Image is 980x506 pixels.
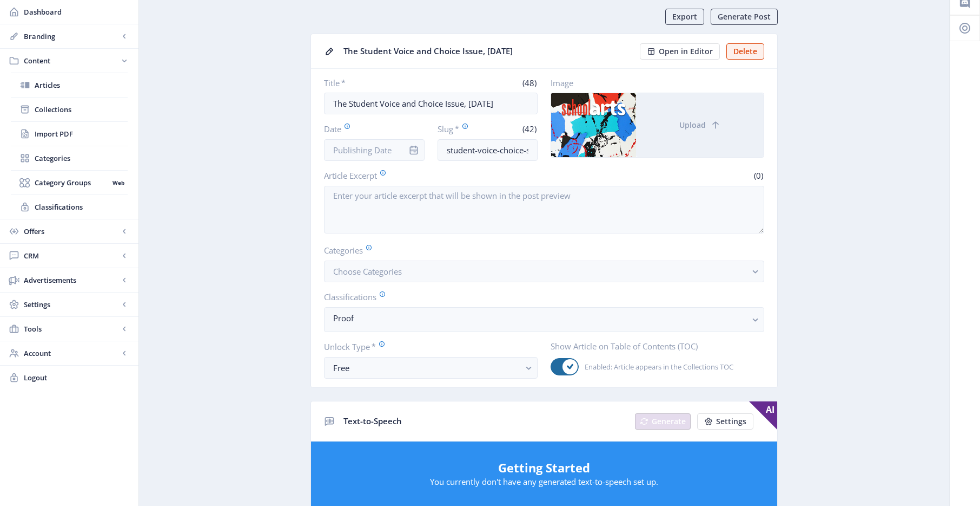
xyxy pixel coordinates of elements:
[551,77,756,88] label: Image
[672,12,697,21] span: Export
[726,43,764,60] button: Delete
[521,124,538,134] span: (42)
[11,195,128,219] a: Classifications
[324,341,529,353] label: Unlock Type
[324,291,756,303] label: Classifications
[408,145,419,155] nb-icon: info
[697,413,753,430] button: Settings
[324,357,538,379] button: Free
[628,413,691,430] a: New page
[691,413,753,430] a: New page
[24,275,119,286] span: Advertisements
[11,122,128,146] a: Import PDF
[711,9,778,25] button: Generate Post
[324,93,538,114] input: Type Article Title ...
[11,171,128,194] a: Category GroupsWeb
[652,417,686,426] span: Generate
[718,12,771,21] span: Generate Post
[324,123,416,135] label: Date
[521,77,538,88] span: (48)
[324,261,764,282] button: Choose Categories
[716,417,746,426] span: Settings
[551,341,756,352] label: Show Article on Table of Contents (TOC)
[333,361,520,374] div: Free
[659,47,713,56] span: Open in Editor
[24,372,130,383] span: Logout
[752,170,764,181] span: (0)
[324,244,756,256] label: Categories
[35,153,128,164] span: Categories
[640,43,720,60] button: Open in Editor
[324,77,427,88] label: Title
[35,80,128,90] span: Articles
[24,55,119,66] span: Content
[579,360,733,373] span: Enabled: Article appears in the Collections TOC
[24,348,119,359] span: Account
[109,177,128,188] nb-badge: Web
[324,170,540,181] label: Article Excerpt
[438,123,484,135] label: Slug
[665,9,704,25] button: Export
[24,7,130,17] span: Dashboard
[24,31,119,42] span: Branding
[343,416,402,426] span: Text-to-Speech
[333,312,746,325] nb-select-label: Proof
[24,323,119,334] span: Tools
[343,43,633,60] div: The Student Voice and Choice Issue, [DATE]
[24,250,119,261] span: CRM
[324,139,425,161] input: Publishing Date
[749,401,777,430] span: AI
[11,146,128,170] a: Categories
[438,139,538,161] input: this-is-how-a-slug-looks-like
[24,299,119,310] span: Settings
[636,93,764,157] button: Upload
[35,177,109,188] span: Category Groups
[322,459,766,476] h5: Getting Started
[35,104,128,115] span: Collections
[324,307,764,332] button: Proof
[11,73,128,97] a: Articles
[24,226,119,237] span: Offers
[35,202,128,212] span: Classifications
[635,413,691,430] button: Generate
[679,121,706,129] span: Upload
[35,128,128,139] span: Import PDF
[333,266,402,277] span: Choose Categories
[11,98,128,121] a: Collections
